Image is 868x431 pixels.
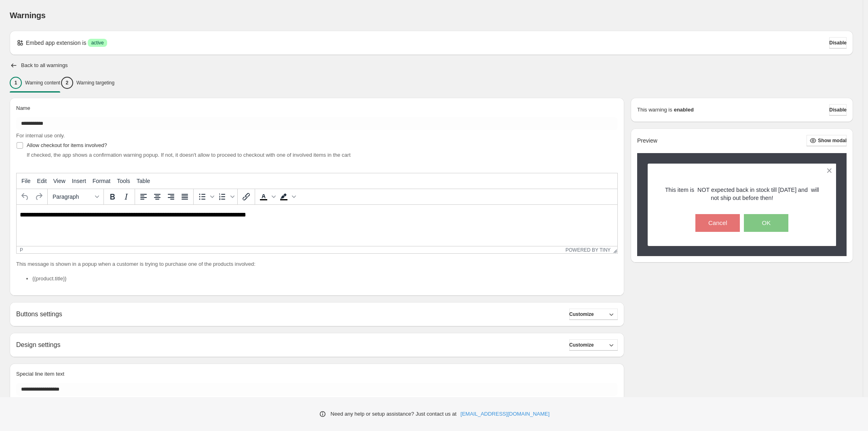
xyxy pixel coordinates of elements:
button: Align right [164,190,178,204]
span: File [21,178,31,184]
span: Disable [829,107,847,113]
span: If checked, the app shows a confirmation warning popup. If not, it doesn't allow to proceed to ch... [27,152,351,158]
span: Customize [569,342,594,348]
div: p [20,247,23,253]
button: 2Warning targeting [61,74,114,91]
span: Name [16,105,30,111]
span: For internal use only. [16,132,65,139]
div: Background color [277,190,297,204]
button: Justify [178,190,192,204]
div: Bullet list [195,190,215,204]
button: Redo [32,190,46,204]
button: Customize [569,339,618,351]
button: Cancel [695,214,740,232]
button: Disable [829,37,847,48]
span: Table [137,178,150,184]
iframe: Rich Text Area [17,205,617,246]
div: Numbered list [215,190,236,204]
h2: Preview [637,137,657,144]
div: 2 [61,77,73,89]
span: View [53,178,65,184]
span: Tools [117,178,130,184]
strong: enabled [674,106,694,114]
button: Formats [49,190,102,204]
span: Disable [829,40,847,46]
p: Embed app extension is [26,39,86,47]
p: Warning content [25,80,60,86]
button: Customize [569,309,618,320]
button: Italic [119,190,133,204]
button: Align center [150,190,164,204]
button: Insert/edit link [239,190,253,204]
p: This message is shown in a popup when a customer is trying to purchase one of the products involved: [16,260,618,268]
div: Text color [257,190,277,204]
div: Resize [610,246,617,253]
span: active [91,40,103,46]
div: 1 [10,77,22,89]
h2: Buttons settings [16,310,62,318]
span: Allow checkout for items involved? [27,142,107,148]
span: Show modal [818,137,847,144]
li: {{product.title}} [32,275,618,283]
button: Show modal [807,135,847,146]
p: This item is NOT expected back in stock till [DATE] and will not ship out before then! [662,186,822,202]
p: Warning targeting [76,80,114,86]
span: Insert [72,178,86,184]
a: Powered by Tiny [566,247,611,253]
button: Align left [137,190,150,204]
span: Special line item text [16,371,64,377]
button: Bold [106,190,119,204]
button: 1Warning content [10,74,60,91]
button: Disable [829,104,847,116]
span: Format [93,178,110,184]
span: Paragraph [53,193,92,200]
button: Undo [18,190,32,204]
h2: Design settings [16,341,60,349]
button: OK [744,214,788,232]
span: Edit [37,178,47,184]
p: This warning is [637,106,672,114]
h2: Back to all warnings [21,62,68,69]
a: [EMAIL_ADDRESS][DOMAIN_NAME] [460,410,549,418]
span: Customize [569,311,594,317]
span: Warnings [10,11,46,20]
